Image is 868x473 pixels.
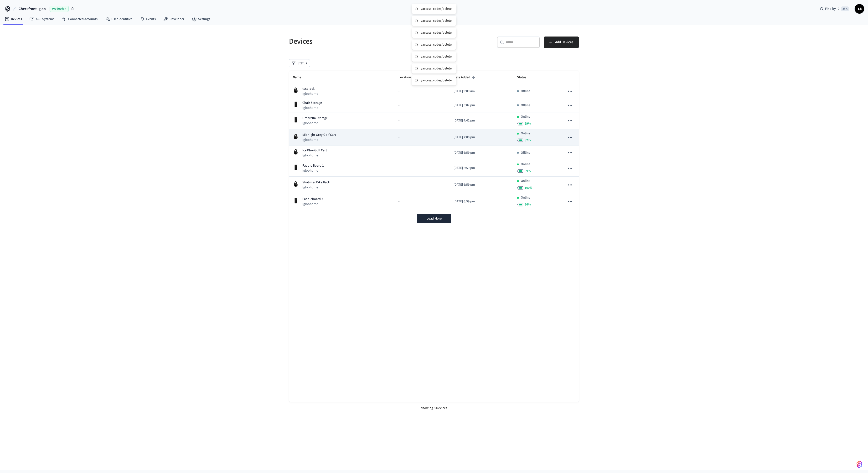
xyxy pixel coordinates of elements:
p: test lock [302,86,318,91]
p: Ice Blue Golf Cart [302,148,327,153]
span: Location [398,74,417,81]
p: Chair Storage [302,100,322,105]
div: /access_codes/delete [421,42,452,47]
p: [DATE] 9:09 am [454,89,509,94]
a: Events [136,15,160,23]
p: Igloohome [302,185,330,190]
span: Name [293,74,307,81]
span: 82 % [525,138,531,143]
span: - [398,199,399,204]
div: showing 8 Devices [289,402,579,415]
img: igloohome_deadbolt_2e [293,164,299,170]
button: T& [855,4,864,14]
p: Igloohome [302,91,318,96]
a: Settings [188,15,214,23]
img: igloohome_igke [293,87,299,93]
div: Find by ID⌘ K [816,5,853,13]
p: [DATE] 6:59 pm [454,199,509,204]
div: /access_codes/delete [421,31,452,35]
p: Igloohome [302,121,328,126]
button: Add Devices [544,37,579,48]
div: /access_codes/delete [421,54,452,59]
span: T& [855,5,864,13]
p: Igloohome [302,202,323,206]
img: igloohome_deadbolt_2e [293,117,299,123]
span: ⌘ K [841,6,849,11]
p: Igloohome [302,105,322,110]
p: [DATE] 6:59 pm [454,166,509,171]
p: Paddle Board 1 [302,163,324,168]
span: Load More [427,216,442,221]
div: /access_codes/delete [421,7,452,11]
p: Umbrella Storage [302,116,328,121]
p: Midnight Grey Golf Cart [302,132,336,137]
span: Date Added [454,74,476,81]
img: igloohome_igke [293,134,299,139]
p: Igloohome [302,168,324,173]
button: Load More [417,214,451,223]
p: Online [521,162,530,167]
span: - [398,103,399,108]
p: Offline [521,89,530,94]
img: igloohome_igke [293,149,299,155]
p: [DATE] 6:59 pm [454,182,509,187]
p: Shalimar Bike Rack [302,180,330,185]
span: Find by ID [825,6,840,11]
p: Online [521,131,530,136]
p: Online [521,114,530,119]
span: 99 % [525,121,531,126]
span: - [398,89,399,94]
p: Paddleboard 2 [302,197,323,202]
span: - [398,166,399,171]
div: /access_codes/delete [421,19,452,23]
div: /access_codes/delete [421,78,452,83]
span: Production [50,6,69,12]
h5: Devices [289,37,431,46]
img: igloohome_deadbolt_2e [293,101,299,107]
button: Status [289,59,310,67]
p: Online [521,195,530,200]
a: User Identities [101,15,136,23]
span: - [398,135,399,140]
p: Online [521,179,530,184]
a: Connected Accounts [58,15,101,23]
span: - [398,118,399,123]
a: Devices [1,15,26,23]
a: ACS Systems [26,15,58,23]
span: 89 % [525,169,531,173]
p: [DATE] 4:42 pm [454,118,509,123]
img: SeamLogoGradient.69752ec5.svg [857,461,862,468]
span: 96 % [525,202,531,207]
img: igloohome_deadbolt_2e [293,198,299,204]
p: [DATE] 6:59 pm [454,150,509,155]
p: Igloohome [302,153,327,158]
p: Igloohome [302,137,336,142]
img: igloohome_igke [293,181,299,187]
div: /access_codes/delete [421,66,452,71]
p: [DATE] 5:02 pm [454,103,509,108]
span: 100 % [525,185,532,190]
p: Offline [521,150,530,155]
p: Offline [521,103,530,108]
span: - [398,150,399,155]
a: Developer [160,15,188,23]
span: Checkfront Igloo [19,6,46,12]
p: [DATE] 7:00 pm [454,135,509,140]
span: Add Devices [555,39,573,45]
table: sticky table [289,71,579,210]
span: Status [517,74,532,81]
span: - [398,182,399,187]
